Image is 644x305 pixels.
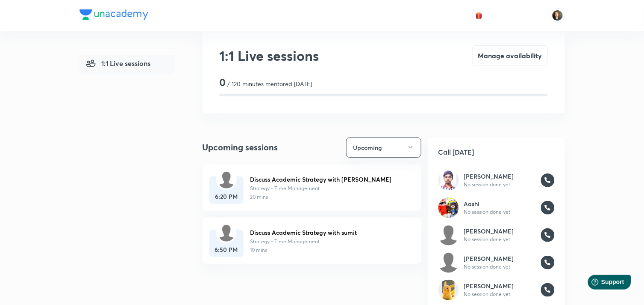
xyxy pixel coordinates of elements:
a: 1:1 Live sessions [79,55,175,75]
h6: 6:50 PM [209,245,244,254]
p: 10 mins [250,246,408,254]
h6: 6:20 PM [209,192,244,201]
p: Strategy • Time Management [250,185,408,192]
h6: No session done yet [464,208,536,216]
img: Company Logo [79,9,148,20]
button: Upcoming [346,138,421,158]
span: 1:1 Live sessions [86,58,151,69]
h6: Discuss Academic Strategy with sumit [250,228,408,237]
button: Manage availability [473,45,548,66]
p: / 120 minutes mentored [DATE] [228,79,312,88]
button: avatar [472,9,486,22]
h6: Discuss Academic Strategy with [PERSON_NAME] [250,175,408,184]
h6: [PERSON_NAME] [464,172,536,181]
h6: [PERSON_NAME] [464,254,536,263]
img: call [541,173,555,187]
h6: [PERSON_NAME] [464,227,536,236]
img: default.png [438,225,459,245]
img: ff487e69c01a444e88384433a62cacf2.jpg [442,280,455,300]
h2: 1:1 Live sessions [220,45,319,66]
img: call [541,228,555,242]
img: NARENDER JEET [550,8,565,23]
h6: No session done yet [464,236,536,243]
img: e85358d750be44cca58eb16d8dc698cd.jpg [441,170,456,191]
img: call [541,256,555,269]
h6: Aashi [464,199,536,208]
img: call [541,201,555,215]
img: avatar [475,12,483,19]
iframe: Help widget launcher [568,272,635,296]
h6: No session done yet [464,181,536,188]
img: default.png [218,224,235,242]
img: default.png [438,252,459,273]
p: Strategy • Time Management [250,238,408,245]
img: 22a6958a77cd409ea2c5fea6c9659a7e.jpg [438,197,458,218]
h4: Upcoming sessions [203,141,278,154]
a: Company Logo [79,9,148,22]
p: 20 mins [250,193,408,201]
h5: Call [DATE] [428,138,565,167]
img: default.png [218,171,235,188]
img: call [541,283,555,297]
h3: 0 [220,76,226,89]
h6: [PERSON_NAME] [464,281,536,290]
h6: No session done yet [464,263,536,271]
h6: No session done yet [464,290,536,298]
